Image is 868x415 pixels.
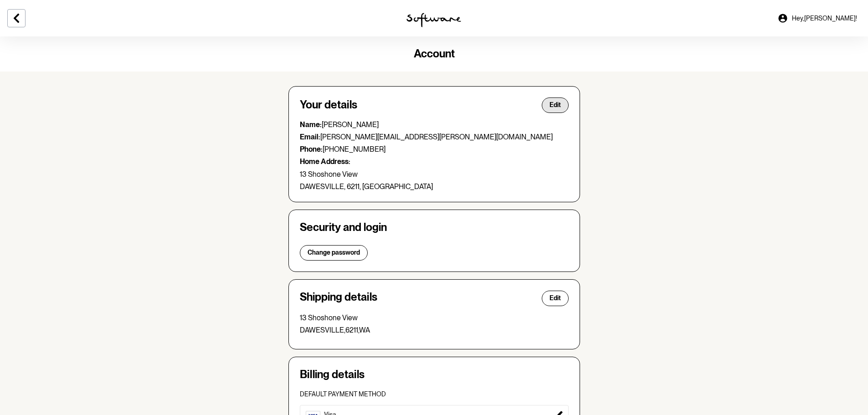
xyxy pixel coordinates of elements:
span: Account [414,47,455,60]
button: Edit [542,97,569,113]
p: 13 Shoshone View [300,170,569,179]
strong: Name: [300,120,322,129]
h4: Your details [300,98,357,112]
strong: Home Address: [300,157,350,166]
button: Change password [300,245,368,261]
strong: Phone: [300,145,323,154]
span: Default payment method [300,390,386,398]
h4: Billing details [300,368,569,381]
span: Hey, [PERSON_NAME] ! [792,15,857,22]
span: Edit [550,101,561,109]
h4: Shipping details [300,291,377,306]
p: [PERSON_NAME][EMAIL_ADDRESS][PERSON_NAME][DOMAIN_NAME] [300,133,569,141]
p: [PHONE_NUMBER] [300,145,569,154]
p: DAWESVILLE, 6211, [GEOGRAPHIC_DATA] [300,182,569,191]
a: Hey,[PERSON_NAME]! [772,7,863,29]
span: Change password [308,249,360,256]
strong: Email: [300,133,320,141]
h4: Security and login [300,221,569,234]
span: Edit [550,294,561,302]
p: DAWESVILLE , 6211 , WA [300,326,569,334]
p: [PERSON_NAME] [300,120,569,129]
button: Edit [542,291,569,306]
img: software logo [406,13,461,27]
p: 13 Shoshone View [300,313,569,322]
